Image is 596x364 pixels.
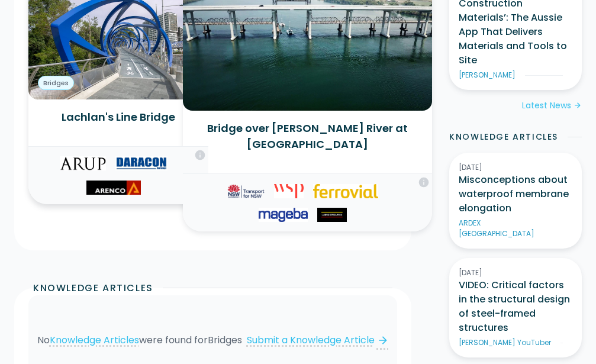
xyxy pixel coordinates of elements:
[50,333,139,347] a: Knowledge Articles
[313,184,378,198] img: Ferrovial
[449,258,582,357] a: [DATE]VIDEO: Critical factors in the structural design of steel-framed structures[PERSON_NAME] Yo...
[183,111,432,173] a: Bridge over [PERSON_NAME] River at [GEOGRAPHIC_DATA]
[459,218,553,239] div: ARDEX [GEOGRAPHIC_DATA]
[115,156,167,170] img: Daracon Group
[459,337,551,348] div: [PERSON_NAME] YouTuber
[522,99,571,112] div: Latest News
[418,176,430,188] div: info
[242,333,389,347] a: Submit a Knowledge Articlearrow_forward
[449,131,558,143] h2: Knowledge Articles
[194,149,206,161] div: info
[574,100,582,112] div: arrow_forward
[28,99,208,146] a: Lachlan's Line Bridge
[86,181,141,195] img: Arenco
[274,184,304,198] img: WSP
[377,334,389,346] div: arrow_forward
[459,278,572,335] h3: VIDEO: Critical factors in the structural design of steel-framed structures
[459,173,572,215] h3: Misconceptions about waterproof membrane elongation
[259,208,307,222] img: Mageba Group
[459,162,572,173] div: [DATE]
[522,99,582,112] a: Latest Newsarrow_forward
[38,109,199,125] h3: Lachlan's Line Bridge
[60,156,106,170] img: Arup
[227,184,265,198] img: Transport for NSW
[247,333,375,347] div: Submit a Knowledge Article
[317,208,347,222] img: Laing O'Rourke
[37,333,208,347] div: No were found for
[449,153,582,249] a: [DATE]Misconceptions about waterproof membrane elongationARDEX [GEOGRAPHIC_DATA]
[208,333,242,347] div: Bridges
[33,281,153,295] h2: Knowledge Articles
[459,268,572,278] div: [DATE]
[192,120,423,152] h3: Bridge over [PERSON_NAME] River at [GEOGRAPHIC_DATA]
[38,76,74,90] a: Bridges
[459,70,516,80] div: [PERSON_NAME]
